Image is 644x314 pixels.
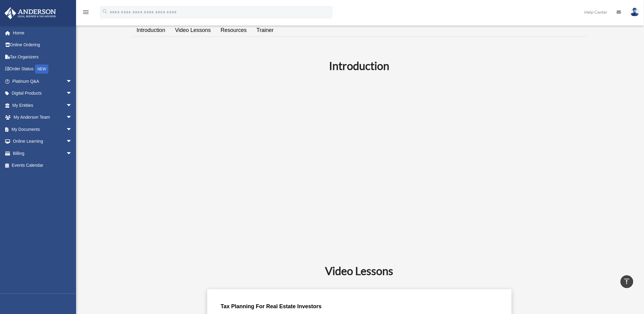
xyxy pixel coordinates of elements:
[82,11,89,16] a: menu
[4,75,81,87] a: Platinum Q&Aarrow_drop_down
[4,27,81,39] a: Home
[82,9,89,16] i: menu
[3,7,58,19] img: Anderson Advisors Platinum Portal
[630,8,639,16] img: User Pic
[170,22,216,39] a: Video Lessons
[621,275,633,288] a: vertical_align_top
[66,123,78,136] span: arrow_drop_down
[4,87,81,99] a: Digital Productsarrow_drop_down
[66,135,78,148] span: arrow_drop_down
[4,99,81,111] a: My Entitiesarrow_drop_down
[4,123,81,135] a: My Documentsarrow_drop_down
[623,278,631,285] i: vertical_align_top
[207,85,512,256] iframe: Introduction to the Tax Toolbox
[102,8,108,15] i: search
[66,75,78,88] span: arrow_drop_down
[4,159,81,172] a: Events Calendar
[66,147,78,160] span: arrow_drop_down
[216,22,252,39] a: Resources
[252,22,278,39] a: Trainer
[4,111,81,124] a: My Anderson Teamarrow_drop_down
[135,263,583,278] h2: Video Lessons
[4,147,81,159] a: Billingarrow_drop_down
[4,135,81,148] a: Online Learningarrow_drop_down
[135,58,583,73] h2: Introduction
[132,22,170,39] a: Introduction
[4,63,81,75] a: Order StatusNEW
[35,65,48,74] div: NEW
[4,51,81,63] a: Tax Organizers
[66,111,78,124] span: arrow_drop_down
[4,39,81,51] a: Online Ordering
[66,87,78,100] span: arrow_drop_down
[66,99,78,112] span: arrow_drop_down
